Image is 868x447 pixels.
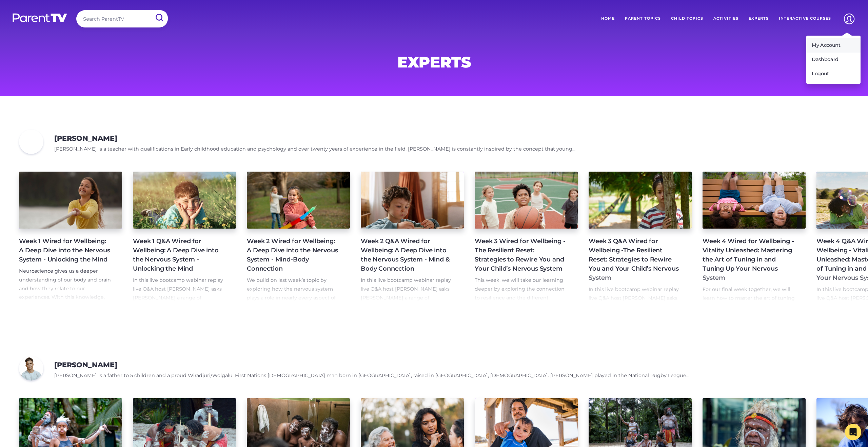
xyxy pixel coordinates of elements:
img: 6243fccb-3193-46e1-8ec1-1b34510613dc [19,130,43,154]
a: Week 3 Q&A Wired for Wellbeing -The Resilient Reset: Strategies to Rewire You and Your Child’s Ne... [589,172,692,302]
p: This week, we will take our learning deeper by exploring the connection to resilience and the dif... [475,276,567,337]
a: Experts [744,10,774,27]
p: In this live bootcamp webinar replay live Q&A host [PERSON_NAME] asks [PERSON_NAME] a range of qu... [361,276,453,346]
img: Account [841,10,858,27]
a: Week 2 Wired for Wellbeing: A Deep Dive into the Nervous System - Mind-Body Connection We build o... [247,172,350,302]
a: Child Topics [666,10,708,27]
img: parenttv-logo-white.4c85aaf.svg [12,13,68,23]
h4: Week 1 Q&A Wired for Wellbeing: A Deep Dive into the Nervous System - Unlocking the Mind [133,237,225,273]
h4: Week 2 Wired for Wellbeing: A Deep Dive into the Nervous System - Mind-Body Connection [247,237,339,273]
a: Week 2 Q&A Wired for Wellbeing: A Deep Dive into the Nervous System - Mind & Body Connection In t... [361,172,464,302]
h4: Week 2 Q&A Wired for Wellbeing: A Deep Dive into the Nervous System - Mind & Body Connection [361,237,453,273]
h4: Week 3 Q&A Wired for Wellbeing -The Resilient Reset: Strategies to Rewire You and Your Child’s Ne... [589,237,681,283]
h4: Week 3 Wired for Wellbeing - The Resilient Reset: Strategies to Rewire You and Your Child’s Nervo... [475,237,567,273]
a: Home [596,10,620,27]
h4: Week 4 Wired for Wellbeing - Vitality Unleashed: Mastering the Art of Tuning in and Tuning Up You... [703,237,795,283]
div: Open Intercom Messenger [845,424,861,440]
a: Logout [806,67,861,81]
p: In this live bootcamp webinar replay live Q&A host [PERSON_NAME] asks [PERSON_NAME] a range of qu... [133,276,225,337]
h1: Experts [271,55,597,69]
h3: [PERSON_NAME] [54,361,117,369]
p: [PERSON_NAME] is a teacher with qualifications in Early childhood education and psychology and ov... [54,145,857,154]
input: Submit [150,10,168,25]
p: [PERSON_NAME] is a father to 5 children and a proud Wiradjuri/Wolgalu, First Nations [DEMOGRAPHIC... [54,371,857,380]
a: Week 3 Wired for Wellbeing - The Resilient Reset: Strategies to Rewire You and Your Child’s Nervo... [475,172,578,302]
h3: [PERSON_NAME] [54,134,117,143]
p: Neuroscience gives us a deeper understanding of our body and brain and how they relate to our exp... [19,267,111,328]
p: For our final week together, we will learn how to master the art of tuning in our Nervous system.... [703,285,795,364]
img: e87566fa-4ba7-46bb-b274-2866e1cc7003 [19,356,43,381]
p: We build on last week’s topic by exploring how the nervous system plays a role in nearly every as... [247,276,339,337]
h4: Week 1 Wired for Wellbeing: A Deep Dive into the Nervous System - Unlocking the Mind [19,237,111,264]
a: Week 4 Wired for Wellbeing - Vitality Unleashed: Mastering the Art of Tuning in and Tuning Up You... [703,172,806,302]
a: My Account [806,38,861,53]
a: Interactive Courses [774,10,836,27]
a: Dashboard [806,53,861,67]
input: Search ParentTV [76,10,168,27]
a: Parent Topics [620,10,666,27]
a: Week 1 Q&A Wired for Wellbeing: A Deep Dive into the Nervous System - Unlocking the Mind In this ... [133,172,236,302]
p: In this live bootcamp webinar replay live Q&A host [PERSON_NAME] asks [PERSON_NAME] a range of qu... [589,285,681,347]
a: Week 1 Wired for Wellbeing: A Deep Dive into the Nervous System - Unlocking the Mind Neuroscience... [19,172,122,302]
a: Activities [708,10,744,27]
